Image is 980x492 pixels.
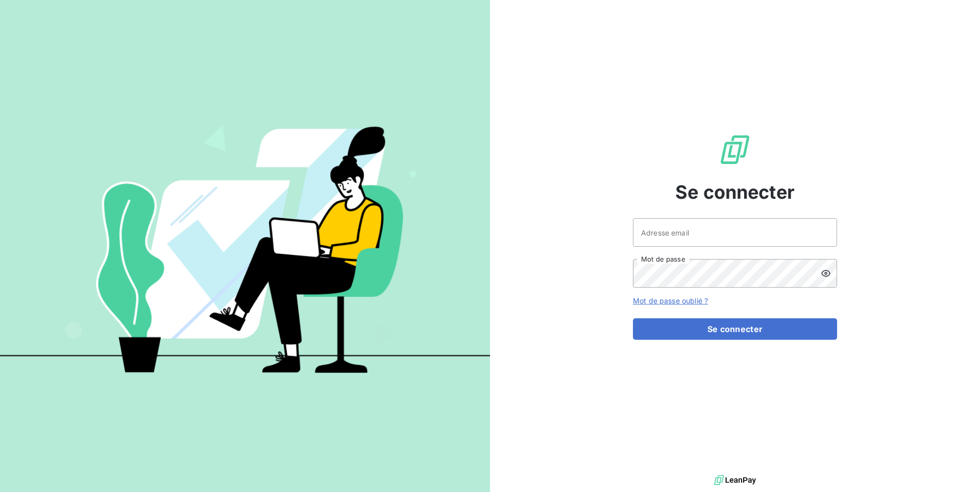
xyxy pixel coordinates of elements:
[714,473,756,488] img: logo
[633,318,837,340] button: Se connecter
[675,178,795,206] span: Se connecter
[633,296,708,305] a: Mot de passe oublié ?
[719,133,751,166] img: Logo LeanPay
[633,218,837,247] input: placeholder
